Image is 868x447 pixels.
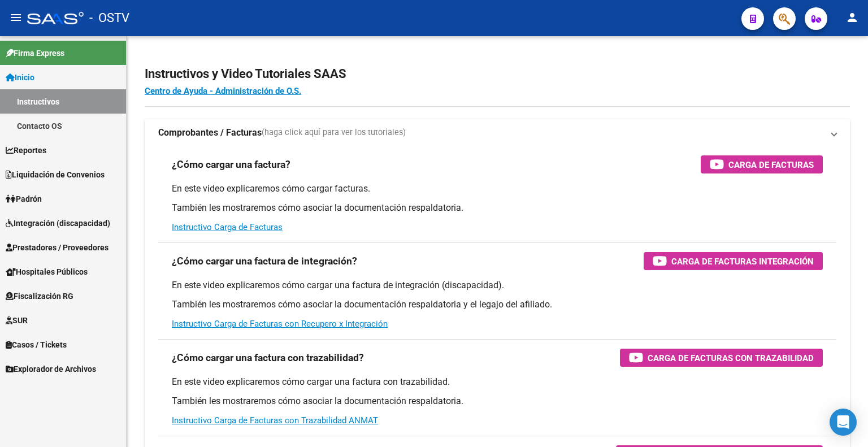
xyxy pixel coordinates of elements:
span: Inicio [6,71,34,84]
span: Carga de Facturas con Trazabilidad [648,351,814,365]
span: Carga de Facturas Integración [671,254,814,268]
span: (haga click aquí para ver los tutoriales) [262,127,406,139]
button: Carga de Facturas Integración [644,252,823,270]
span: Explorador de Archivos [6,363,96,375]
h2: Instructivos y Video Tutoriales SAAS [145,63,850,85]
span: Padrón [6,193,42,205]
a: Instructivo Carga de Facturas [172,222,283,232]
strong: Comprobantes / Facturas [158,127,262,139]
p: También les mostraremos cómo asociar la documentación respaldatoria. [172,395,823,407]
span: Prestadores / Proveedores [6,241,108,254]
mat-icon: menu [9,11,23,24]
a: Centro de Ayuda - Administración de O.S. [145,86,301,96]
span: Fiscalización RG [6,290,73,302]
h3: ¿Cómo cargar una factura? [172,157,290,172]
span: Reportes [6,144,46,157]
span: Casos / Tickets [6,338,67,351]
span: SUR [6,314,28,327]
button: Carga de Facturas [701,155,823,173]
h3: ¿Cómo cargar una factura de integración? [172,253,357,269]
a: Instructivo Carga de Facturas con Recupero x Integración [172,319,388,329]
button: Carga de Facturas con Trazabilidad [620,349,823,367]
span: Integración (discapacidad) [6,217,110,229]
span: Carga de Facturas [728,158,814,172]
mat-icon: person [845,11,859,24]
span: Firma Express [6,47,64,59]
span: Liquidación de Convenios [6,168,105,181]
span: Hospitales Públicos [6,266,88,278]
p: También les mostraremos cómo asociar la documentación respaldatoria. [172,202,823,214]
p: En este video explicaremos cómo cargar una factura de integración (discapacidad). [172,279,823,292]
p: En este video explicaremos cómo cargar facturas. [172,183,823,195]
mat-expansion-panel-header: Comprobantes / Facturas(haga click aquí para ver los tutoriales) [145,119,850,146]
h3: ¿Cómo cargar una factura con trazabilidad? [172,350,364,366]
span: - OSTV [89,6,129,31]
p: También les mostraremos cómo asociar la documentación respaldatoria y el legajo del afiliado. [172,298,823,311]
a: Instructivo Carga de Facturas con Trazabilidad ANMAT [172,415,378,426]
div: Open Intercom Messenger [830,409,857,436]
p: En este video explicaremos cómo cargar una factura con trazabilidad. [172,376,823,388]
